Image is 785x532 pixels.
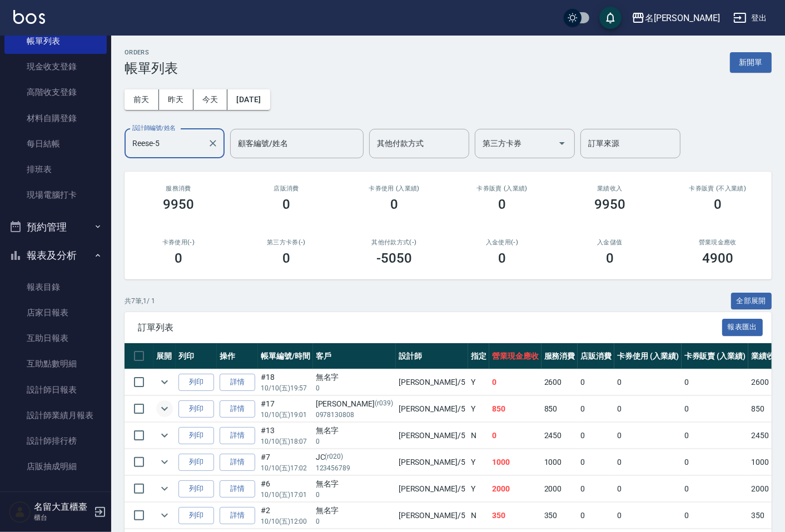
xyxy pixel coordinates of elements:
[258,343,313,369] th: 帳單編號/時間
[541,503,578,529] td: 350
[220,480,255,498] a: 詳情
[316,425,393,436] div: 無名字
[261,410,310,420] p: 10/10 (五) 19:01
[569,185,650,192] h2: 業績收入
[682,369,749,395] td: 0
[220,427,255,444] a: 詳情
[34,513,91,523] p: 櫃台
[316,436,393,446] p: 0
[282,197,290,212] h3: 0
[4,300,107,325] a: 店家日報表
[4,213,107,242] button: 預約管理
[722,322,763,332] a: 報表匯出
[153,343,176,369] th: 展開
[489,476,541,502] td: 2000
[578,369,614,395] td: 0
[578,396,614,422] td: 0
[258,476,313,502] td: #6
[4,351,107,377] a: 互助點數明細
[4,28,107,54] a: 帳單列表
[125,49,178,56] h2: ORDERS
[748,343,785,369] th: 業績收入
[468,369,489,395] td: Y
[138,239,219,246] h2: 卡券使用(-)
[316,490,393,500] p: 0
[729,8,772,28] button: 登出
[313,343,396,369] th: 客戶
[316,478,393,490] div: 無名字
[178,374,214,391] button: 列印
[553,134,571,152] button: Open
[396,369,468,395] td: [PERSON_NAME] /5
[748,369,785,395] td: 2600
[354,239,435,246] h2: 其他付款方式(-)
[246,239,327,246] h2: 第三方卡券(-)
[722,319,763,336] button: 報表匯出
[316,505,393,516] div: 無名字
[34,501,91,513] h5: 名留大直櫃臺
[316,372,393,383] div: 無名字
[578,449,614,475] td: 0
[261,436,310,446] p: 10/10 (五) 18:07
[193,89,228,110] button: 今天
[316,516,393,526] p: 0
[731,293,772,310] button: 全部展開
[227,89,270,110] button: [DATE]
[316,383,393,393] p: 0
[4,403,107,428] a: 設計師業績月報表
[4,274,107,300] a: 報表目錄
[606,250,614,266] h3: 0
[677,185,758,192] h2: 卡券販賣 (不入業績)
[682,503,749,529] td: 0
[4,157,107,182] a: 排班表
[682,343,749,369] th: 卡券販賣 (入業績)
[178,427,214,444] button: 列印
[316,463,393,473] p: 123456789
[132,124,176,132] label: 設計師編號/姓名
[730,57,772,67] a: 新開單
[396,396,468,422] td: [PERSON_NAME] /5
[125,61,178,76] h3: 帳單列表
[4,325,107,351] a: 互助日報表
[125,89,159,110] button: 前天
[498,250,506,266] h3: 0
[258,396,313,422] td: #17
[682,423,749,449] td: 0
[627,7,724,29] button: 名[PERSON_NAME]
[578,503,614,529] td: 0
[614,343,682,369] th: 卡券使用 (入業績)
[246,185,327,192] h2: 店販消費
[156,374,173,390] button: expand row
[489,423,541,449] td: 0
[9,501,31,523] img: Person
[468,423,489,449] td: N
[4,428,107,454] a: 設計師排行榜
[316,398,393,410] div: [PERSON_NAME]
[748,476,785,502] td: 2000
[614,449,682,475] td: 0
[156,507,173,524] button: expand row
[748,423,785,449] td: 2450
[714,197,722,212] h3: 0
[156,400,173,417] button: expand row
[489,343,541,369] th: 營業現金應收
[461,185,543,192] h2: 卡券販賣 (入業績)
[396,449,468,475] td: [PERSON_NAME] /5
[541,343,578,369] th: 服務消費
[4,484,107,513] button: 客戶管理
[468,449,489,475] td: Y
[138,322,722,333] span: 訂單列表
[468,396,489,422] td: Y
[4,131,107,157] a: 每日結帳
[4,79,107,105] a: 高階收支登錄
[258,503,313,529] td: #2
[159,89,193,110] button: 昨天
[220,374,255,391] a: 詳情
[13,10,45,24] img: Logo
[541,476,578,502] td: 2000
[396,503,468,529] td: [PERSON_NAME] /5
[4,454,107,479] a: 店販抽成明細
[541,369,578,395] td: 2600
[468,503,489,529] td: N
[614,503,682,529] td: 0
